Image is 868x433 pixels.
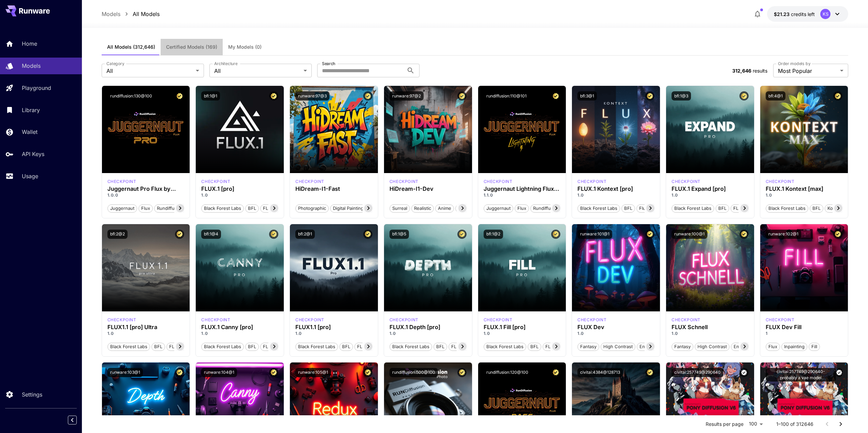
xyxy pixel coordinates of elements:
span: Fill [809,343,820,350]
button: Certified Model – Vetted for best performance and includes a commercial license. [175,230,184,239]
button: BFL [339,342,353,351]
label: Order models by [778,61,810,66]
button: runware:102@1 [766,230,801,239]
span: FLUX1.1 [pro] [355,343,387,350]
button: Certified Model – Vetted for best performance and includes a commercial license. [457,368,467,377]
button: runware:97@2 [389,91,424,100]
div: fluxpro [484,317,513,323]
button: Go to next page [834,417,848,431]
p: Settings [22,390,42,399]
button: BFL [245,342,259,351]
button: bfl:2@2 [107,230,128,239]
span: BFL [810,205,823,212]
button: BFL [528,342,541,351]
div: fluxultra [107,317,136,323]
span: Black Forest Labs [108,343,150,350]
button: Flux Kontext [636,204,668,213]
div: $21.2337 [774,11,815,18]
span: High Contrast [601,343,635,350]
p: Home [22,40,37,48]
button: Certified Model – Vetted for best performance and includes a commercial license. [363,91,372,100]
button: BFL [245,204,259,213]
p: Models [22,62,41,70]
span: Black Forest Labs [296,343,338,350]
button: Black Forest Labs [107,342,150,351]
div: FLUX.1 [pro] [201,186,278,192]
button: FLUX1.1 [pro] Ultra [166,342,211,351]
span: results [753,68,767,74]
p: 1.1.0 [484,192,561,198]
button: runware:105@1 [295,368,331,377]
span: credits left [791,11,815,17]
p: 1.0 [766,192,843,198]
button: Flux [766,342,780,351]
h3: Juggernaut Pro Flux by RunDiffusion [107,186,185,192]
button: bfl:1@5 [389,230,409,239]
a: All Models [133,10,160,18]
button: bfl:4@1 [766,91,785,100]
p: checkpoint [389,179,418,185]
p: checkpoint [577,317,606,323]
button: High Contrast [695,342,730,351]
label: Architecture [214,61,237,66]
p: checkpoint [766,317,795,323]
a: Models [102,10,120,18]
p: 1.0 [295,330,372,337]
span: Black Forest Labs [390,343,432,350]
p: checkpoint [672,179,701,185]
button: Certified Model – Vetted for best performance and includes a commercial license. [175,91,184,100]
h3: FLUX Dev [577,324,654,330]
div: Juggernaut Lightning Flux by RunDiffusion [484,186,561,192]
h3: FLUX1.1 [pro] Ultra [107,324,185,330]
h3: FLUX.1 Fill [pro] [484,324,561,330]
span: Fantasy [672,343,693,350]
button: Black Forest Labs [577,204,620,213]
button: Inpainting [781,342,807,351]
button: Certified Model – Vetted for best performance and includes a commercial license. [645,368,654,377]
h3: FLUX1.1 [pro] [295,324,372,330]
p: 1 [766,330,843,337]
div: KS [820,9,830,19]
h3: FLUX.1 Depth [pro] [389,324,467,330]
button: Collapse sidebar [68,416,77,424]
button: Certified Model – Vetted for best performance and includes a commercial license. [363,230,372,239]
p: checkpoint [201,317,230,323]
button: rundiffusion:110@101 [484,91,529,100]
button: flux [515,204,529,213]
p: API Keys [22,150,44,158]
p: checkpoint [672,317,701,323]
button: Black Forest Labs [389,342,432,351]
p: checkpoint [295,179,324,185]
div: HiDream Dev [389,179,418,185]
button: civitai:257749@290640-probably a vae model [766,368,836,382]
h3: HiDream-I1-Dev [389,186,467,192]
button: Digital Painting [330,204,366,213]
span: FLUX.1 Depth [pro] [449,343,494,350]
p: 1.0 [389,330,467,337]
div: Collapse sidebar [73,414,82,426]
p: Usage [22,172,38,180]
button: flux [138,204,153,213]
button: runware:100@1 [672,230,707,239]
button: Environment [731,342,763,351]
h3: FLUX.1 Expand [pro] [672,186,749,192]
button: Certified Model – Vetted for best performance and includes a commercial license. [551,91,560,100]
span: flux [139,205,152,212]
button: Certified Model – Vetted for best performance and includes a commercial license. [551,368,560,377]
span: Black Forest Labs [484,343,526,350]
button: Black Forest Labs [295,342,338,351]
div: FLUX.1 D [577,317,606,323]
button: Certified Model – Vetted for best performance and includes a commercial license. [363,368,372,377]
span: Environment [731,343,763,350]
button: FLUX.1 Expand [pro] [731,204,779,213]
button: Black Forest Labs [672,204,714,213]
h3: FLUX Schnell [672,324,749,330]
button: bfl:3@1 [577,91,597,100]
button: BFL [151,342,165,351]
